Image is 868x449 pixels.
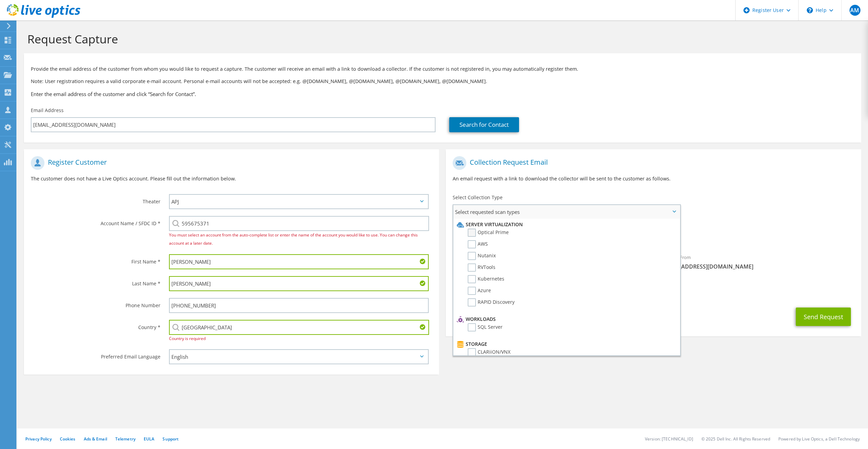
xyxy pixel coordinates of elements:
span: [EMAIL_ADDRESS][DOMAIN_NAME] [660,263,854,270]
a: Support [163,436,179,442]
label: Country * [31,320,160,331]
a: Privacy Policy [25,436,52,442]
label: Phone Number [31,298,160,309]
label: Last Name * [31,276,160,287]
svg: \n [807,7,813,13]
li: Powered by Live Optics, a Dell Technology [778,436,860,442]
p: Provide the email address of the customer from whom you would like to request a capture. The cust... [31,65,854,73]
label: CLARiiON/VNX [468,348,510,356]
a: Cookies [60,436,76,442]
div: To [446,250,653,274]
label: Nutanix [468,252,496,260]
div: CC & Reply To [446,277,861,301]
label: Select Collection Type [453,194,503,201]
span: Country is required [169,336,206,341]
label: RAPID Discovery [468,298,515,307]
li: Storage [455,340,676,348]
a: Search for Contact [449,117,519,132]
span: Select requested scan types [453,205,679,219]
h1: Collection Request Email [453,156,851,170]
a: Telemetry [115,436,135,442]
p: An email request with a link to download the collector will be sent to the customer as follows. [453,175,854,182]
label: AWS [468,240,488,248]
a: Ads & Email [84,436,107,442]
li: Workloads [455,315,676,323]
h3: Enter the email address of the customer and click “Search for Contact”. [31,90,854,98]
label: Theater [31,194,160,205]
button: Send Request [796,308,851,326]
label: Email Address [31,107,64,114]
label: Azure [468,287,491,295]
label: Preferred Email Language [31,349,160,360]
li: © 2025 Dell Inc. All Rights Reserved [701,436,770,442]
p: The customer does not have a Live Optics account. Please fill out the information below. [31,175,432,182]
label: RVTools [468,263,495,272]
a: EULA [144,436,154,442]
h1: Request Capture [27,32,854,46]
li: Server Virtualization [455,220,676,229]
li: Version: [TECHNICAL_ID] [645,436,693,442]
label: SQL Server [468,323,503,331]
div: Requested Collections [446,221,861,247]
span: You must select an account from the auto-complete list or enter the name of the account you would... [169,232,418,246]
h1: Register Customer [31,156,429,170]
label: Account Name / SFDC ID * [31,216,160,227]
p: Note: User registration requires a valid corporate e-mail account. Personal e-mail accounts will ... [31,78,854,85]
span: AM [850,5,860,16]
label: Optical Prime [468,229,509,237]
label: First Name * [31,254,160,265]
div: Sender & From [653,250,861,274]
label: Kubernetes [468,275,504,283]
